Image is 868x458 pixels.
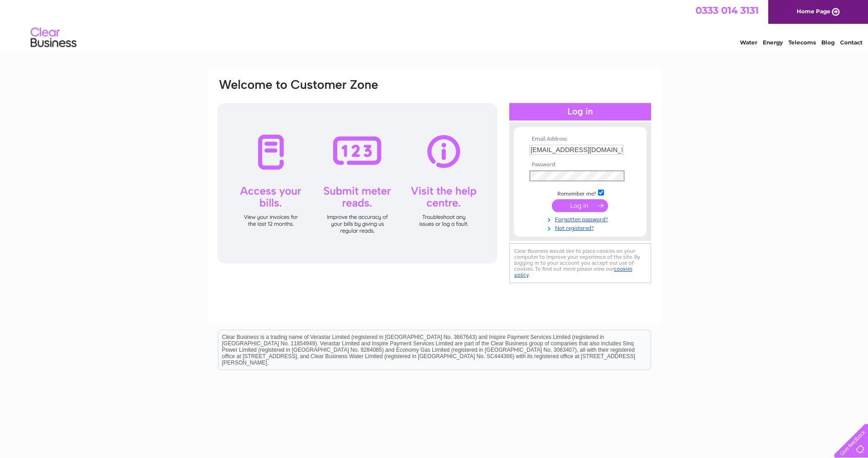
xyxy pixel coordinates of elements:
[218,5,651,44] div: Clear Business is a trading name of Verastar Limited (registered in [GEOGRAPHIC_DATA] No. 3667643...
[30,24,77,52] img: logo.png
[509,243,651,283] div: Clear Business would like to place cookies on your computer to improve your experience of the sit...
[529,223,633,232] a: Not registered?
[527,136,633,142] th: Email Address:
[552,199,608,212] input: Submit
[763,39,783,46] a: Energy
[527,188,633,197] td: Remember me?
[788,39,816,46] a: Telecoms
[740,39,757,46] a: Water
[514,266,632,278] a: cookies policy
[821,39,835,46] a: Blog
[840,39,863,46] a: Contact
[529,214,633,223] a: Forgotten password?
[527,162,633,168] th: Password:
[695,5,759,16] a: 0333 014 3131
